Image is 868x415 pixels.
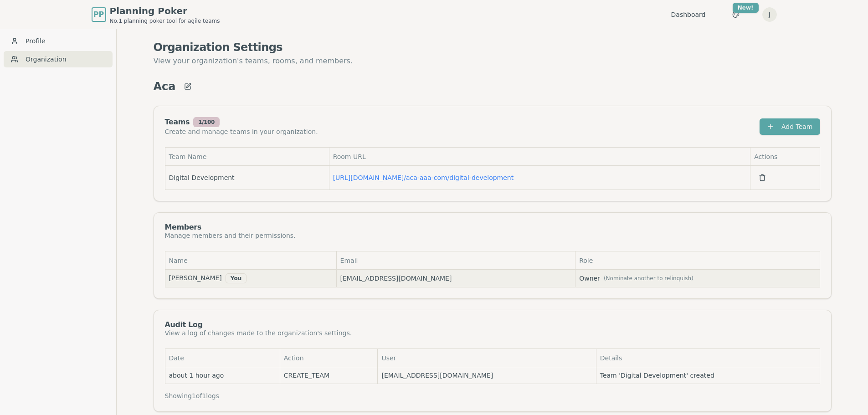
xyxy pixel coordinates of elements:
div: Audit Log [165,321,820,328]
button: Add Team [760,118,820,135]
a: PPPlanning PokerNo.1 planning poker tool for agile teams [92,5,220,25]
p: Aca [154,79,176,94]
th: Details [596,349,820,367]
td: CREATE_TEAM [280,367,378,384]
div: New! [733,3,759,13]
span: PP [93,9,104,20]
td: 2025-10-13 13:45:27 [165,367,280,384]
span: Owner [579,274,816,283]
th: Team Name [165,148,329,166]
span: Planning Poker [110,5,220,17]
span: No.1 planning poker tool for agile teams [110,17,220,25]
div: View a log of changes made to the organization's settings. [165,328,820,338]
th: Action [280,349,378,367]
div: Manage members and their permissions. [165,231,296,240]
div: Members [165,224,296,231]
td: [PERSON_NAME] [165,270,336,287]
button: New! [728,6,744,23]
h1: Organization Settings [154,40,832,55]
div: Teams [165,117,318,127]
th: Role [575,251,820,270]
td: [EMAIL_ADDRESS][DOMAIN_NAME] [378,367,596,384]
div: 1 / 100 [193,117,220,127]
th: Date [165,349,280,367]
p: View your organization's teams, rooms, and members. [154,55,832,67]
a: Organization [4,51,113,67]
button: J [762,7,777,22]
span: Digital Development [169,173,235,182]
th: Email [336,251,575,270]
td: Team 'Digital Development' created [596,367,820,384]
th: User [378,349,596,367]
a: Dashboard [671,10,706,19]
p: Showing 1 of 1 logs [165,391,219,400]
div: You [226,273,247,283]
th: Room URL [329,148,750,166]
th: Actions [750,148,820,166]
span: (Nominate another to relinquish) [604,275,693,282]
th: Name [165,251,336,270]
div: Create and manage teams in your organization. [165,127,318,136]
td: [EMAIL_ADDRESS][DOMAIN_NAME] [336,270,575,287]
a: Profile [4,33,113,49]
a: [URL][DOMAIN_NAME]/aca-aaa-com/digital-development [333,174,514,181]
